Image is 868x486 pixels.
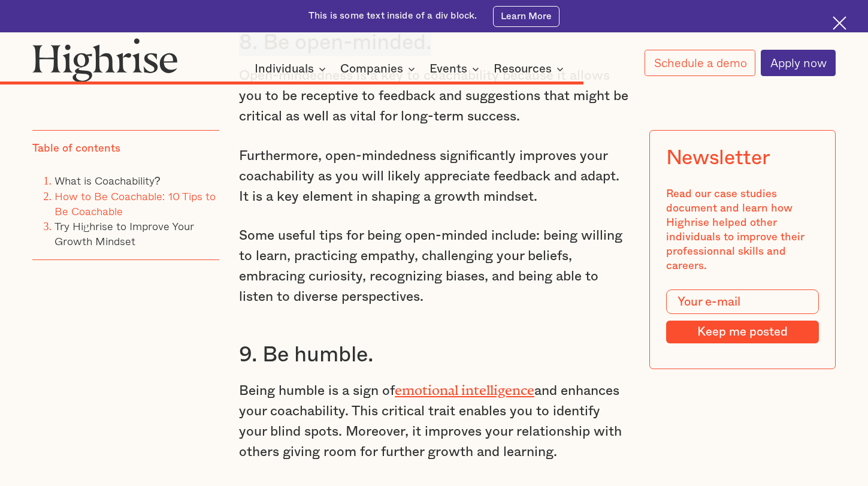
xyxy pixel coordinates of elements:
div: Individuals [255,62,314,76]
div: This is some text inside of a div block. [309,10,477,23]
img: Cross icon [833,16,846,30]
a: Schedule a demo [645,50,756,76]
a: How to Be Coachable: 10 Tips to Be Coachable [55,188,216,219]
a: Learn More [493,6,559,27]
div: Resources [494,62,567,76]
img: Highrise logo [32,38,177,81]
div: Read our case studies document and learn how Highrise helped other individuals to improve their p... [666,187,819,273]
div: Individuals [255,62,329,76]
div: Table of contents [32,141,120,156]
div: Newsletter [666,147,770,171]
form: Modal Form [666,290,819,344]
div: Resources [494,62,552,76]
a: Apply now [761,50,836,76]
a: emotional intelligence [395,382,534,391]
div: Companies [340,62,419,76]
a: What is Coachability? [55,173,161,189]
h3: 9. Be humble. [239,342,629,369]
p: Open-mindedness is a key to coachability because it allows you to be receptive to feedback and su... [239,66,629,127]
div: Companies [340,62,403,76]
input: Your e-mail [666,290,819,315]
p: Furthermore, open-mindedness significantly improves your coachability as you will likely apprecia... [239,146,629,207]
input: Keep me posted [666,321,819,344]
div: Events [430,62,467,76]
p: Some useful tips for being open-minded include: being willing to learn, practicing empathy, chall... [239,226,629,307]
a: Try Highrise to Improve Your Growth Mindset [55,218,194,249]
p: Being humble is a sign of and enhances your coachability. This critical trait enables you to iden... [239,378,629,463]
div: Events [430,62,483,76]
